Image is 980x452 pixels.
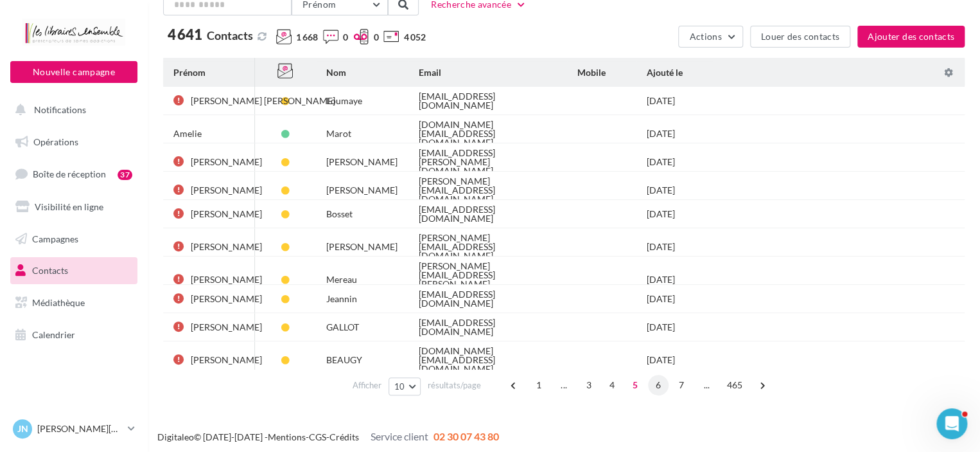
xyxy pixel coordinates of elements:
div: [EMAIL_ADDRESS][DOMAIN_NAME] [419,205,557,223]
button: Actions [678,26,742,48]
div: [PERSON_NAME] [191,323,262,332]
button: Notifications [8,96,135,123]
div: [PERSON_NAME][EMAIL_ADDRESS][DOMAIN_NAME] [419,233,557,260]
a: Mentions [268,431,306,442]
div: [PERSON_NAME] [191,275,262,284]
a: Opérations [8,129,140,156]
span: 0 [343,31,348,44]
div: [DATE] [647,242,675,251]
span: 3 [579,375,599,395]
span: Calendrier [32,329,75,340]
span: Médiathèque [32,297,85,308]
div: Loumaye [326,96,362,105]
a: JN [PERSON_NAME][DATE] [10,417,137,441]
span: Email [419,67,441,78]
div: [DATE] [647,129,675,138]
span: Campagnes [32,233,78,244]
span: résultats/page [428,379,481,392]
span: Actions [689,31,721,42]
span: JN [17,422,28,435]
div: Mereau [326,275,357,284]
div: [EMAIL_ADDRESS][PERSON_NAME][DOMAIN_NAME] [419,149,557,176]
span: 5 [625,375,645,395]
div: [PERSON_NAME] [191,356,262,365]
div: [DATE] [647,294,675,303]
div: [EMAIL_ADDRESS][DOMAIN_NAME] [419,92,557,110]
a: Calendrier [8,321,140,348]
span: 4 641 [168,28,202,42]
a: Contacts [8,257,140,284]
div: 37 [118,170,132,180]
a: Crédits [329,431,359,442]
button: Louer des contacts [750,26,850,48]
span: Ajouté le [647,67,683,78]
span: ... [554,375,574,395]
iframe: Intercom live chat [936,408,967,439]
div: [DATE] [647,275,675,284]
div: [PERSON_NAME] [326,158,398,167]
div: [EMAIL_ADDRESS][DOMAIN_NAME] [419,318,557,336]
div: BEAUGY [326,356,362,365]
p: [PERSON_NAME][DATE] [37,422,123,435]
span: 1 [529,375,549,395]
div: Marot [326,129,351,138]
div: [DATE] [647,210,675,219]
a: Boîte de réception37 [8,160,140,188]
a: Visibilité en ligne [8,194,140,221]
div: [DOMAIN_NAME][EMAIL_ADDRESS][DOMAIN_NAME] [419,347,557,374]
div: [EMAIL_ADDRESS][DOMAIN_NAME] [419,290,557,308]
span: Mobile [577,67,606,78]
div: [DATE] [647,356,675,365]
span: 10 [394,381,405,392]
span: 4 [602,375,622,395]
div: Bosset [326,210,353,219]
span: 02 30 07 43 80 [433,430,499,442]
div: [PERSON_NAME][EMAIL_ADDRESS][DOMAIN_NAME] [419,177,557,204]
div: [PERSON_NAME] [191,186,262,195]
a: Digitaleo [157,431,194,442]
a: Médiathèque [8,289,140,316]
span: Contacts [207,28,253,42]
div: [DATE] [647,186,675,195]
div: [DATE] [647,96,675,105]
a: Campagnes [8,226,140,253]
div: [PERSON_NAME] [191,210,262,219]
button: 10 [389,377,421,395]
div: [DOMAIN_NAME][EMAIL_ADDRESS][DOMAIN_NAME] [419,120,557,147]
span: 4 052 [403,31,425,44]
div: [PERSON_NAME][EMAIL_ADDRESS][PERSON_NAME][DOMAIN_NAME] [419,262,557,298]
span: Prénom [173,67,206,78]
button: Ajouter des contacts [857,26,965,48]
div: Amelie [173,129,202,138]
button: Nouvelle campagne [10,61,137,83]
div: [PERSON_NAME] [326,242,398,251]
div: GALLOT [326,323,359,332]
div: Jeannin [326,294,357,303]
span: ... [696,375,717,395]
span: © [DATE]-[DATE] - - - [157,431,499,442]
span: 6 [648,375,669,395]
div: [PERSON_NAME] [191,158,262,167]
div: [PERSON_NAME] [326,186,398,195]
div: [PERSON_NAME] [191,294,262,303]
div: [DATE] [647,323,675,332]
span: Boîte de réception [33,168,106,179]
span: 7 [671,375,692,395]
div: [DATE] [647,158,675,167]
span: 465 [721,375,748,395]
span: Afficher [353,379,381,392]
div: [PERSON_NAME] [PERSON_NAME] [191,96,335,105]
span: Visibilité en ligne [35,201,103,212]
a: CGS [309,431,326,442]
span: Service client [371,430,428,442]
span: Contacts [32,265,68,276]
div: [PERSON_NAME] [191,242,262,251]
span: Notifications [34,104,86,115]
span: Opérations [33,136,78,147]
span: 0 [373,31,378,44]
span: 1 668 [296,31,318,44]
span: Nom [326,67,346,78]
